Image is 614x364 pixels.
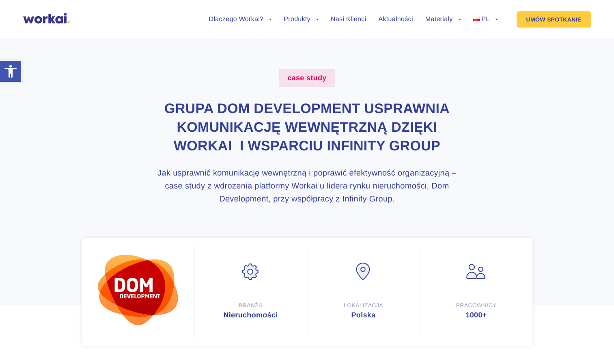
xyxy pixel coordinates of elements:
[425,16,461,23] a: Materiały
[203,302,299,309] div: Branża
[316,311,411,319] div: Polska
[316,302,411,309] div: Lokalizacja
[149,167,465,206] h3: Jak usprawnić komunikację wewnętrzną i poprawić efektywność organizacyjną – case study z wdrożeni...
[241,263,261,281] img: Branża
[466,263,487,281] img: Pracownicy
[279,69,334,87] label: case study
[353,263,374,281] img: Lokalizacja
[517,11,591,28] a: UMÓW SPOTKANIE
[203,311,299,319] div: Nieruchomości
[429,311,524,319] div: 1000+
[481,16,489,23] span: PL
[473,16,498,23] a: PL
[378,16,413,23] a: Aktualności
[209,16,272,23] a: Dlaczego Workai?
[284,16,319,23] a: Produkty
[331,16,366,23] a: Nasi Klienci
[429,302,524,309] div: Pracownicy
[149,100,465,156] h1: Grupa Dom Development usprawnia komunikację wewnętrzną dzięki Workai i wsparciu Infinity Group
